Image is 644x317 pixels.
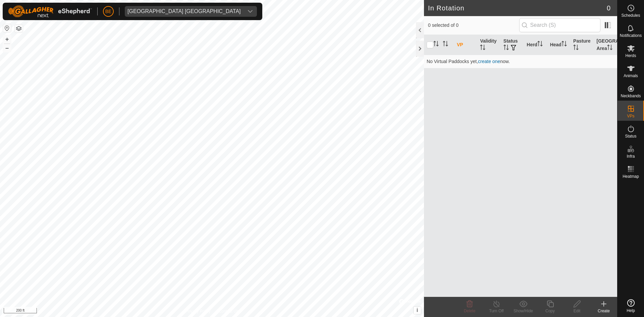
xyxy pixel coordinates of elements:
span: Heatmap [623,174,639,178]
button: – [3,44,11,52]
p-sorticon: Activate to sort [537,42,543,47]
span: BE [105,8,112,15]
span: Status [625,134,636,138]
div: Edit [563,308,590,314]
span: i [417,307,418,313]
span: Help [627,309,635,313]
div: dropdown trigger [244,6,257,17]
p-sorticon: Activate to sort [561,42,567,47]
button: i [414,307,421,314]
img: Gallagher Logo [8,5,92,17]
button: Reset Map [3,24,11,32]
p-sorticon: Activate to sort [443,42,448,47]
th: Status [501,35,524,55]
span: Schedules [621,13,640,17]
p-sorticon: Activate to sort [433,42,439,47]
span: 0 selected of 0 [428,22,519,29]
span: Neckbands [621,94,641,98]
p-sorticon: Activate to sort [503,46,509,51]
span: Herds [625,54,636,58]
th: Herd [524,35,547,55]
a: create one [478,59,500,64]
p-sorticon: Activate to sort [573,46,579,51]
button: + [3,35,11,43]
p-sorticon: Activate to sort [607,46,612,51]
th: VP [454,35,477,55]
span: Infra [627,154,635,158]
span: Animals [624,74,638,78]
button: Map Layers [15,24,23,33]
span: 0 [607,3,610,13]
th: Head [547,35,571,55]
th: Pasture [571,35,594,55]
input: Search (S) [519,18,600,32]
span: VPs [627,114,634,118]
div: Show/Hide [510,308,537,314]
th: Validity [477,35,500,55]
h2: In Rotation [428,4,607,12]
th: [GEOGRAPHIC_DATA] Area [594,35,617,55]
a: Privacy Policy [185,308,211,314]
a: Help [618,297,644,315]
td: No Virtual Paddocks yet, now. [424,55,617,68]
div: [GEOGRAPHIC_DATA] [GEOGRAPHIC_DATA] [127,9,241,14]
div: Create [590,308,617,314]
span: Notifications [620,34,642,38]
p-sorticon: Activate to sort [480,46,485,51]
a: Contact Us [219,308,238,314]
div: Turn Off [483,308,510,314]
span: Olds College Alberta [125,6,244,17]
span: Delete [464,309,476,313]
div: Copy [537,308,563,314]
